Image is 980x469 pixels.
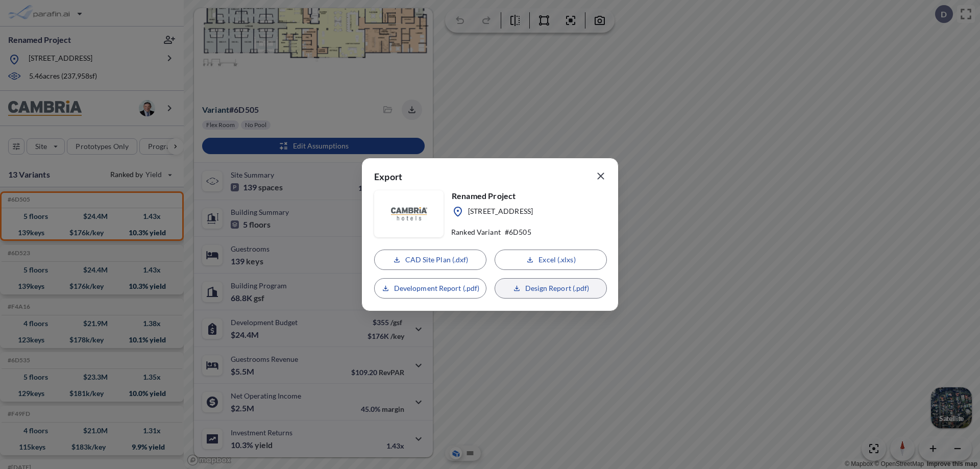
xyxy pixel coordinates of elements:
button: Design Report (.pdf) [495,278,607,299]
img: floorplanBranLogoPlug [391,207,427,220]
p: Design Report (.pdf) [525,283,590,293]
p: Export [374,170,402,186]
p: Development Report (.pdf) [394,283,480,293]
button: Development Report (.pdf) [374,278,486,299]
button: CAD Site Plan (.dxf) [374,250,486,270]
p: Ranked Variant [451,228,501,237]
button: Excel (.xlxs) [495,250,607,270]
p: CAD Site Plan (.dxf) [405,255,469,265]
p: # 6D505 [505,228,531,237]
p: Renamed Project [452,190,533,202]
p: Excel (.xlxs) [538,255,575,265]
p: [STREET_ADDRESS] [468,206,533,218]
